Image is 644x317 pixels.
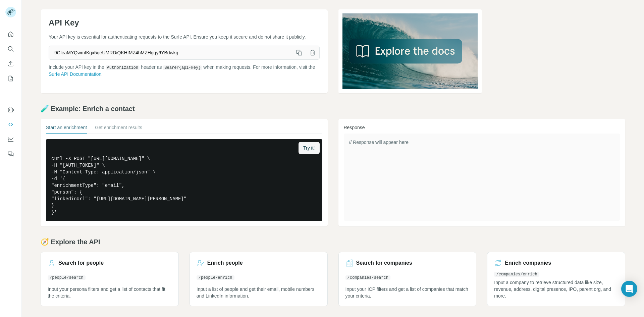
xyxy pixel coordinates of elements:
button: Dashboard [5,133,16,145]
span: Try it! [303,145,315,151]
h3: Search for people [58,259,104,267]
div: Open Intercom Messenger [621,281,637,297]
h2: 🧪 Example: Enrich a contact [41,104,625,113]
p: Input your ICP filters and get a list of companies that match your criteria. [345,286,470,299]
h3: Enrich people [207,259,243,267]
button: Start an enrichment [46,124,87,134]
h3: Response [344,124,620,131]
h1: API Key [49,17,320,28]
code: /companies/search [345,275,390,280]
h3: Enrich companies [505,259,551,267]
code: /companies/enrich [494,272,539,277]
a: Search for companies/companies/searchInput your ICP filters and get a list of companies that matc... [338,252,477,306]
button: Enrich CSV [5,58,16,70]
code: Authorization [106,65,140,70]
h3: Search for companies [356,259,412,267]
button: Feedback [5,148,16,160]
button: My lists [5,72,16,85]
code: /people/search [48,275,86,280]
p: Your API key is essential for authenticating requests to the Surfe API. Ensure you keep it secure... [49,34,320,40]
button: Use Surfe on LinkedIn [5,104,16,116]
a: Enrich people/people/enrichInput a list of people and get their email, mobile numbers and LinkedI... [190,252,328,306]
span: // Response will appear here [349,140,409,145]
code: /people/enrich [197,275,234,280]
h2: 🧭 Explore the API [41,237,625,247]
pre: curl -X POST "[URL][DOMAIN_NAME]" \ -H "[AUTH_TOKEN]" \ -H "Content-Type: application/json" \ -d ... [46,139,322,221]
span: 9CIeaMYQwmIKgx5qeUMRDiQKHIMZ4hMZHgqy6YBdwkg [49,47,292,59]
p: Include your API key in the header as when making requests. For more information, visit the . [49,64,320,77]
button: Use Surfe API [5,118,16,130]
a: Enrich companies/companies/enrichInput a company to retrieve structured data like size, revenue, ... [487,252,625,306]
code: Bearer {api-key} [163,65,202,70]
p: Input your persona filters and get a list of contacts that fit the criteria. [48,286,172,299]
button: Try it! [299,142,319,154]
button: Quick start [5,28,16,40]
button: Get enrichment results [95,124,142,134]
p: Input a list of people and get their email, mobile numbers and LinkedIn information. [197,286,321,299]
p: Input a company to retrieve structured data like size, revenue, address, digital presence, IPO, p... [494,279,618,299]
a: Surfe API Documentation [49,71,101,77]
a: Search for people/people/searchInput your persona filters and get a list of contacts that fit the... [41,252,179,306]
button: Search [5,43,16,55]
